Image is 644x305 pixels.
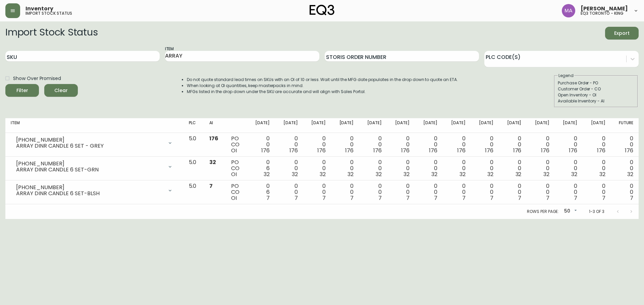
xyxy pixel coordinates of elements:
img: 4f0989f25cbf85e7eb2537583095d61e [562,4,575,17]
button: Clear [44,84,78,97]
th: AI [204,118,226,133]
span: 176 [429,147,437,154]
span: [PERSON_NAME] [581,6,628,11]
p: 1-3 of 3 [589,209,604,215]
div: [PHONE_NUMBER] [16,161,163,167]
div: 0 0 [504,159,521,177]
div: 0 6 [253,183,270,201]
div: 0 0 [616,136,633,154]
span: 176 [541,147,549,154]
th: [DATE] [303,118,331,133]
div: 0 0 [364,136,381,154]
div: PO CO [231,183,241,201]
div: Available Inventory - AI [558,98,634,104]
div: 0 0 [504,183,521,201]
span: OI [231,147,237,154]
span: 176 [597,147,605,154]
div: 0 0 [420,159,437,177]
div: 0 0 [476,136,493,154]
span: 176 [345,147,354,154]
th: [DATE] [275,118,303,133]
span: 32 [516,170,522,178]
span: 176 [625,147,633,154]
div: Purchase Order - PO [558,80,634,86]
div: 0 0 [420,183,437,201]
span: 32 [209,158,216,166]
th: [DATE] [331,118,359,133]
div: 0 0 [560,159,577,177]
span: 7 [350,194,354,202]
div: 0 0 [392,136,410,154]
th: PLC [183,118,204,133]
span: 176 [401,147,410,154]
h5: eq3 toronto - king [581,11,624,15]
span: 176 [289,147,298,154]
th: [DATE] [443,118,471,133]
th: Future [611,118,639,133]
span: OI [231,170,237,178]
span: Clear [50,86,72,95]
th: [DATE] [247,118,275,133]
div: 0 0 [253,136,270,154]
div: [PHONE_NUMBER] [16,137,163,143]
div: 0 0 [280,159,298,177]
div: 0 0 [504,136,521,154]
div: 0 0 [560,136,577,154]
div: 0 0 [532,159,549,177]
div: [PHONE_NUMBER]ARRAY DINR CANDLE 6 SET-GRN [11,159,178,174]
div: [PHONE_NUMBER] [16,184,163,190]
div: 0 0 [309,159,326,177]
li: MFGs listed in the drop down under the SKU are accurate and will align with Sales Portal. [187,89,458,95]
th: [DATE] [555,118,583,133]
div: ARRAY DINR CANDLE 6 SET-BLSH [16,190,163,197]
div: 0 0 [476,159,493,177]
span: 7 [322,194,326,202]
span: 32 [571,170,577,178]
span: 176 [485,147,493,154]
div: PO CO [231,136,241,154]
td: 5.0 [183,157,204,180]
div: 0 0 [588,159,605,177]
div: 0 0 [588,183,605,201]
span: 7 [209,182,213,190]
li: When looking at OI quantities, keep masterpacks in mind. [187,83,458,89]
span: 176 [209,135,218,142]
th: [DATE] [415,118,443,133]
div: 0 0 [448,136,465,154]
th: [DATE] [583,118,610,133]
span: 7 [462,194,466,202]
span: 176 [569,147,577,154]
legend: Legend [558,73,574,79]
td: 5.0 [183,180,204,204]
div: 0 0 [532,183,549,201]
div: 0 0 [588,136,605,154]
th: [DATE] [499,118,527,133]
span: 176 [457,147,466,154]
div: PO CO [231,159,241,177]
span: 32 [543,170,549,178]
div: 0 0 [364,183,381,201]
span: 32 [460,170,466,178]
div: 0 0 [392,159,410,177]
span: 176 [317,147,326,154]
div: 0 0 [448,159,465,177]
span: 32 [627,170,633,178]
th: [DATE] [359,118,387,133]
span: OI [231,194,237,202]
h2: Import Stock Status [5,27,98,40]
span: 7 [434,194,437,202]
div: ARRAY DINR CANDLE 6 SET-GRN [16,167,163,173]
div: 0 6 [253,159,270,177]
li: Do not quote standard lead times on SKUs with an OI of 10 or less. Wait until the MFG date popula... [187,77,458,83]
div: [PHONE_NUMBER]ARRAY DINR CANDLE 6 SET-BLSH [11,183,178,198]
span: 32 [487,170,493,178]
div: 0 0 [420,136,437,154]
span: 7 [574,194,577,202]
div: Open Inventory - OI [558,92,634,98]
span: 32 [320,170,326,178]
span: 7 [602,194,605,202]
div: [PHONE_NUMBER]ARRAY DINR CANDLE 6 SET - GREY [11,136,178,150]
div: 0 0 [616,159,633,177]
span: 32 [599,170,605,178]
span: 32 [376,170,382,178]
